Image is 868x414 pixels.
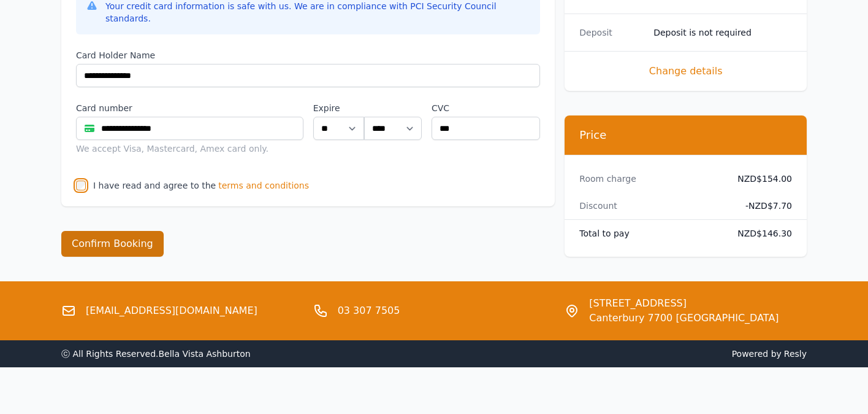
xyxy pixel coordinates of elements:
[579,227,718,240] dt: Total to pay
[728,173,792,185] dd: NZD$154.00
[61,349,251,359] span: ⓒ All Rights Reserved. Bella Vista Ashburton
[579,173,718,185] dt: Room charge
[61,231,164,257] button: Confirm Booking
[76,102,303,114] label: Card number
[728,200,792,212] dd: - NZD$7.70
[432,102,540,114] label: CVC
[439,348,807,360] span: Powered by
[76,49,540,61] label: Card Holder Name
[579,200,718,212] dt: Discount
[364,102,422,114] label: .
[784,349,807,359] a: Resly
[589,311,779,326] span: Canterbury 7700 [GEOGRAPHIC_DATA]
[86,303,257,318] a: [EMAIL_ADDRESS][DOMAIN_NAME]
[313,102,364,114] label: Expire
[93,181,216,190] label: I have read and agree to the
[338,303,400,318] a: 03 307 7505
[579,64,792,79] span: Change details
[579,26,644,39] dt: Deposit
[218,179,309,192] span: terms and conditions
[589,296,779,311] span: [STREET_ADDRESS]
[728,227,792,240] dd: NZD$146.30
[653,26,792,39] dd: Deposit is not required
[76,143,303,155] div: We accept Visa, Mastercard, Amex card only.
[579,128,792,143] h3: Price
